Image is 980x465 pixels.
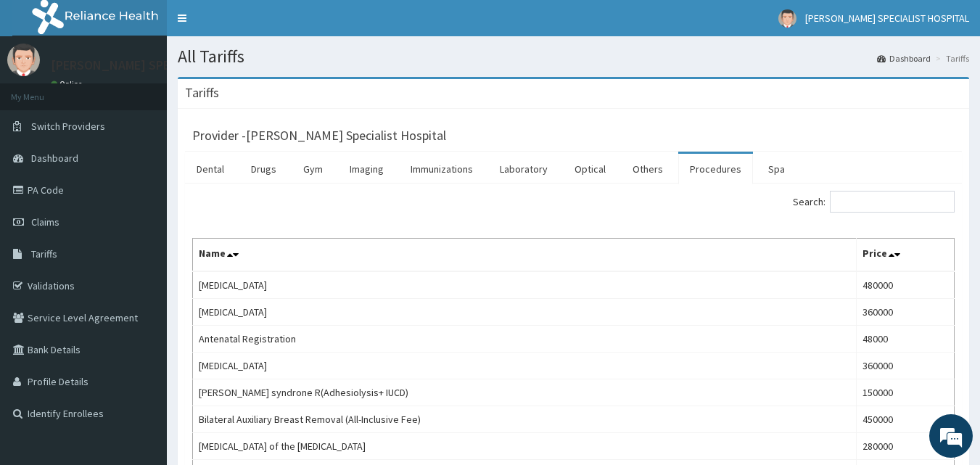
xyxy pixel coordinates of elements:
[84,140,200,287] span: We're online!
[856,353,954,379] td: 360000
[193,299,857,326] td: [MEDICAL_DATA]
[193,379,857,406] td: [PERSON_NAME] syndrone R(Adhesiolysis+ IUCD)
[757,154,796,184] a: Spa
[778,9,796,28] img: User Image
[292,154,334,184] a: Gym
[856,299,954,326] td: 360000
[51,79,86,89] a: Online
[563,154,617,184] a: Optical
[51,59,273,72] p: [PERSON_NAME] SPECIALIST HOSPITAL
[856,239,954,272] th: Price
[856,326,954,353] td: 48000
[185,86,219,99] h3: Tariffs
[488,154,559,184] a: Laboratory
[193,239,857,272] th: Name
[805,12,969,25] span: [PERSON_NAME] SPECIALIST HOSPITAL
[793,191,955,213] label: Search:
[31,152,78,165] span: Dashboard
[338,154,395,184] a: Imaging
[877,52,931,65] a: Dashboard
[830,191,955,213] input: Search:
[193,271,857,299] td: [MEDICAL_DATA]
[678,154,753,184] a: Procedures
[239,154,288,184] a: Drugs
[75,81,244,100] div: Chat with us now
[185,154,236,184] a: Dental
[193,406,857,433] td: Bilateral Auxiliary Breast Removal (All-Inclusive Fee)
[238,7,273,42] div: Minimize live chat window
[7,310,276,361] textarea: Type your message and hit 'Enter'
[932,52,969,65] li: Tariffs
[7,44,40,76] img: User Image
[856,379,954,406] td: 150000
[31,120,105,133] span: Switch Providers
[856,406,954,433] td: 450000
[31,215,59,229] span: Claims
[621,154,675,184] a: Others
[856,433,954,460] td: 280000
[856,271,954,299] td: 480000
[193,433,857,460] td: [MEDICAL_DATA] of the [MEDICAL_DATA]
[31,247,57,260] span: Tariffs
[192,129,446,142] h3: Provider - [PERSON_NAME] Specialist Hospital
[399,154,485,184] a: Immunizations
[193,353,857,379] td: [MEDICAL_DATA]
[193,326,857,353] td: Antenatal Registration
[178,47,969,66] h1: All Tariffs
[27,73,59,109] img: d_794563401_company_1708531726252_794563401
